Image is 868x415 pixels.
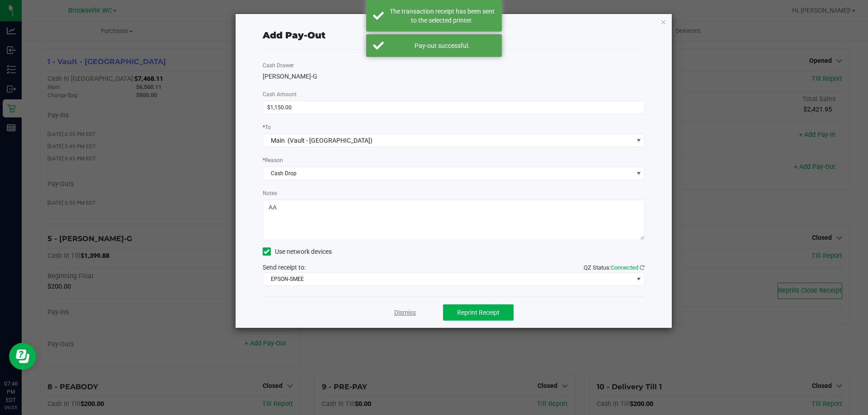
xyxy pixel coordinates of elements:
[457,309,500,316] span: Reprint Receipt
[9,343,36,370] iframe: Resource center
[263,72,645,81] div: [PERSON_NAME]-G
[389,41,495,50] div: Pay-out successful.
[263,156,283,164] label: Reason
[271,137,285,144] span: Main
[263,123,271,131] label: To
[394,308,416,317] a: Dismiss
[263,61,294,70] label: Cash Drawer
[263,28,325,42] div: Add Pay-Out
[263,167,633,180] span: Cash Drop
[443,304,514,321] button: Reprint Receipt
[263,189,277,197] label: Notes
[263,273,633,285] span: EPSON-SMEE
[263,91,297,98] span: Cash Amount
[263,264,306,271] span: Send receipt to:
[288,137,373,144] span: (Vault - [GEOGRAPHIC_DATA])
[263,247,332,256] label: Use network devices
[611,264,638,271] span: Connected
[584,264,645,271] span: QZ Status:
[389,7,495,25] div: The transaction receipt has been sent to the selected printer.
